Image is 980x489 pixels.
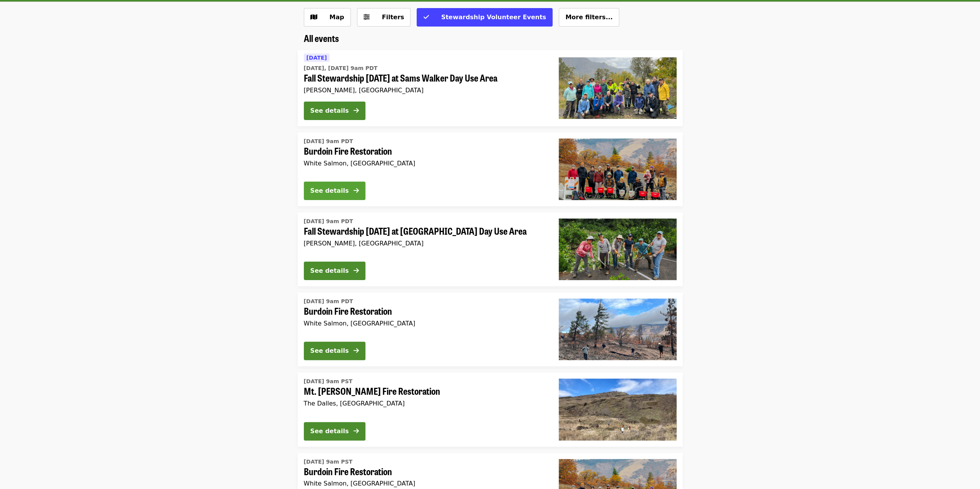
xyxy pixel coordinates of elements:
i: check icon [423,13,429,21]
img: Fall Stewardship Saturday at Sams Walker Day Use Area organized by Friends Of The Columbia Gorge [559,57,677,119]
time: [DATE] 9am PDT [304,297,353,305]
span: Fall Stewardship [DATE] at [GEOGRAPHIC_DATA] Day Use Area [304,225,546,237]
img: Mt. Ulka Fire Restoration organized by Friends Of The Columbia Gorge [559,379,677,440]
i: arrow-right icon [353,107,359,114]
img: Fall Stewardship Saturday at St. Cloud Day Use Area organized by Friends Of The Columbia Gorge [559,219,677,280]
span: All events [304,31,339,45]
span: Burdoin Fire Restoration [304,305,546,317]
div: See details [310,106,349,115]
div: The Dalles, [GEOGRAPHIC_DATA] [304,400,546,407]
a: See details for "Fall Stewardship Saturday at Sams Walker Day Use Area" [298,50,683,126]
i: sliders-h icon [364,13,370,21]
time: [DATE] 9am PST [304,377,353,386]
i: arrow-right icon [353,187,359,194]
i: map icon [310,13,317,21]
div: See details [310,266,349,275]
div: See details [310,186,349,195]
i: arrow-right icon [353,347,359,354]
span: Fall Stewardship [DATE] at Sams Walker Day Use Area [304,72,546,83]
span: Filters [382,13,404,21]
div: See details [310,427,349,436]
button: Filters (0 selected) [357,8,411,27]
button: See details [304,262,365,280]
time: [DATE] 9am PDT [304,137,353,145]
button: Stewardship Volunteer Events [417,8,553,27]
span: Map [330,13,344,21]
button: More filters... [559,8,619,27]
a: See details for "Fall Stewardship Saturday at St. Cloud Day Use Area" [298,212,683,286]
span: More filters... [565,13,613,21]
i: arrow-right icon [353,427,359,435]
div: [PERSON_NAME], [GEOGRAPHIC_DATA] [304,87,546,94]
i: arrow-right icon [353,267,359,274]
span: Stewardship Volunteer Events [441,13,546,21]
div: White Salmon, [GEOGRAPHIC_DATA] [304,160,546,167]
img: Burdoin Fire Restoration organized by Friends Of The Columbia Gorge [559,139,677,200]
span: [DATE] [307,55,327,61]
span: Burdoin Fire Restoration [304,466,546,477]
time: [DATE] 9am PST [304,458,353,466]
button: See details [304,102,365,120]
time: [DATE] 9am PDT [304,217,353,225]
a: See details for "Burdoin Fire Restoration" [298,292,683,366]
time: [DATE], [DATE] 9am PDT [304,64,378,72]
img: Burdoin Fire Restoration organized by Friends Of The Columbia Gorge [559,299,677,360]
button: Show map view [304,8,351,27]
a: See details for "Mt. Ulka Fire Restoration" [298,372,683,446]
button: See details [304,182,365,200]
a: See details for "Burdoin Fire Restoration" [298,132,683,206]
span: Burdoin Fire Restoration [304,145,546,157]
button: See details [304,422,365,441]
div: See details [310,346,349,355]
span: Mt. [PERSON_NAME] Fire Restoration [304,386,546,397]
div: [PERSON_NAME], [GEOGRAPHIC_DATA] [304,240,546,247]
div: White Salmon, [GEOGRAPHIC_DATA] [304,320,546,327]
div: White Salmon, [GEOGRAPHIC_DATA] [304,480,546,487]
button: See details [304,342,365,360]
